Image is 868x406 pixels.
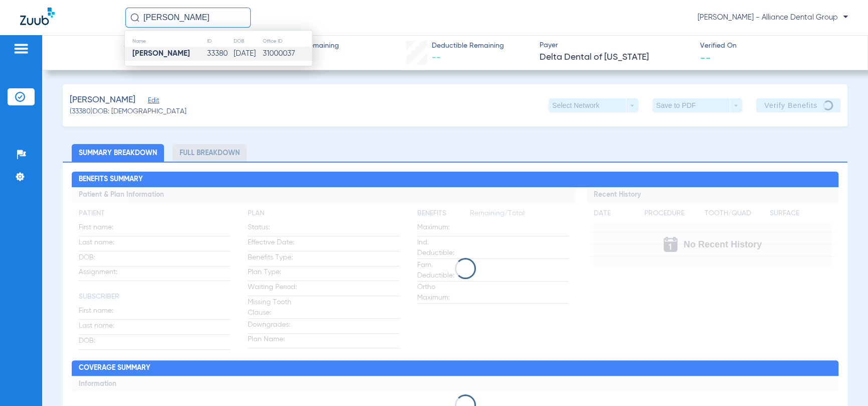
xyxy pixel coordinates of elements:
[233,47,262,61] td: [DATE]
[148,97,157,106] span: Edit
[432,41,504,51] span: Deductible Remaining
[72,144,164,162] li: Summary Breakdown
[262,36,312,47] th: Office ID
[130,13,139,22] img: Search Icon
[20,8,55,25] img: Zuub Logo
[132,50,190,57] strong: [PERSON_NAME]
[698,13,848,23] span: [PERSON_NAME] - Alliance Dental Group
[233,36,262,47] th: DOB
[72,360,839,376] h2: Coverage Summary
[540,40,691,51] span: Payer
[207,36,233,47] th: ID
[125,8,251,28] input: Search for patients
[13,43,29,55] img: hamburger-icon
[70,94,135,106] span: [PERSON_NAME]
[207,47,233,61] td: 33380
[172,144,247,162] li: Full Breakdown
[125,36,207,47] th: Name
[262,47,312,61] td: 31000037
[432,53,441,62] span: --
[700,41,851,51] span: Verified On
[700,52,711,63] span: --
[540,51,691,64] span: Delta Dental of [US_STATE]
[72,172,839,188] h2: Benefits Summary
[70,106,187,117] span: (33380) DOB: [DEMOGRAPHIC_DATA]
